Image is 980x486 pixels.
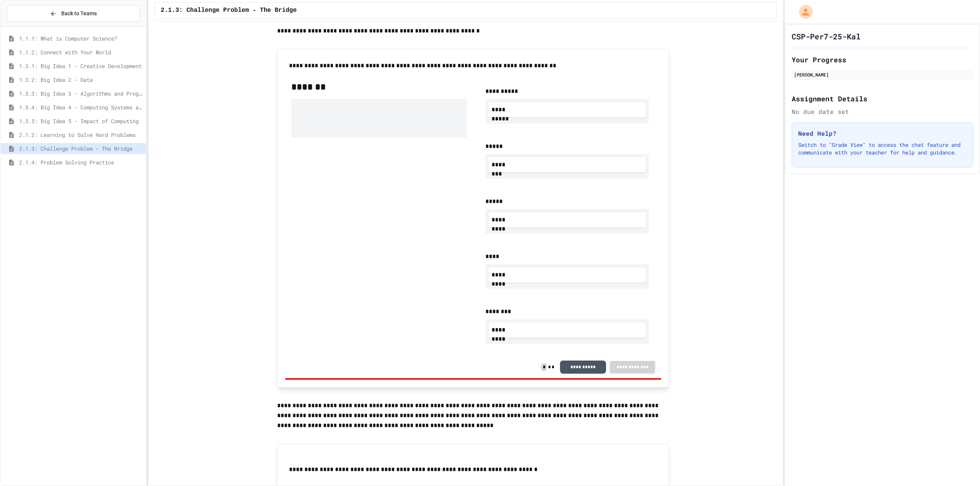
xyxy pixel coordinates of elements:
[19,76,143,84] span: 1.3.2: Big Idea 2 - Data
[19,48,143,56] span: 1.1.2: Connect with Your World
[19,117,143,125] span: 1.3.5: Big Idea 5 - Impact of Computing
[161,6,297,15] span: 2.1.3: Challenge Problem - The Bridge
[19,89,143,98] span: 1.3.3: Big Idea 3 - Algorithms and Programming
[7,5,140,22] button: Back to Teams
[794,71,971,78] div: [PERSON_NAME]
[792,31,861,42] h1: CSP-Per7-25-Kal
[792,54,973,65] h2: Your Progress
[792,93,973,104] h2: Assignment Details
[19,145,143,153] span: 2.1.3: Challenge Problem - The Bridge
[19,62,143,70] span: 1.3.1: Big Idea 1 - Creative Development
[791,3,815,21] div: My Account
[19,158,143,166] span: 2.1.4: Problem Solving Practice
[61,10,97,18] span: Back to Teams
[798,141,967,156] p: Switch to "Grade View" to access the chat feature and communicate with your teacher for help and ...
[19,103,143,111] span: 1.3.4: Big Idea 4 - Computing Systems and Networks
[19,131,143,139] span: 2.1.2: Learning to Solve Hard Problems
[19,34,143,42] span: 1.1.1: What is Computer Science?
[798,129,967,138] h3: Need Help?
[792,107,973,116] div: No due date set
